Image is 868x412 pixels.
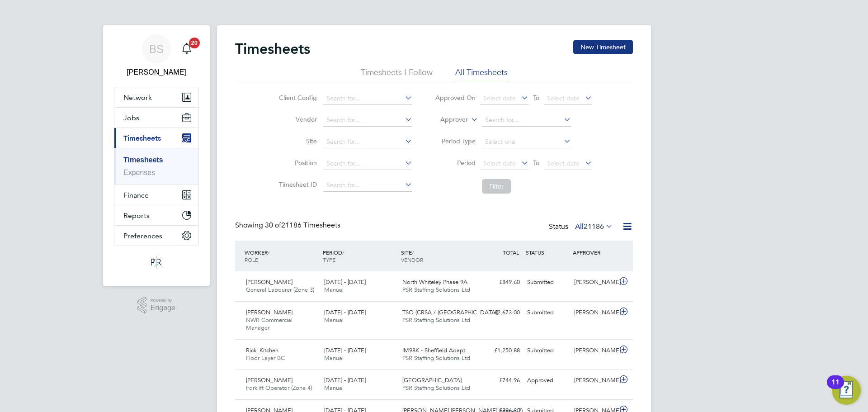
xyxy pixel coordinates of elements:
div: PERIOD [321,244,399,268]
span: [DATE] - [DATE] [324,308,366,316]
div: Approved [524,373,571,388]
div: Status [549,221,615,233]
span: 30 of [265,221,281,230]
span: PSR Staffing Solutions Ltd [402,316,470,324]
span: To [530,92,542,104]
label: Position [276,159,317,167]
span: Manual [324,286,344,294]
label: Period [435,159,476,167]
div: [PERSON_NAME] [571,275,618,290]
div: STATUS [524,244,571,260]
input: Search for... [323,92,412,105]
div: [PERSON_NAME] [571,343,618,358]
button: Network [114,87,198,107]
li: All Timesheets [455,67,508,83]
span: Preferences [123,232,162,240]
div: Submitted [524,275,571,290]
span: [PERSON_NAME] [246,278,292,286]
span: Jobs [123,114,139,122]
label: Site [276,137,317,145]
a: Go to home page [114,255,199,270]
span: Manual [324,316,344,324]
span: [DATE] - [DATE] [324,376,366,384]
span: TSO (CRSA / [GEOGRAPHIC_DATA]) [402,308,498,316]
button: Reports [114,205,198,225]
div: £744.96 [476,373,524,388]
span: PSR Staffing Solutions Ltd [402,286,470,294]
span: Manual [324,354,344,362]
a: Timesheets [123,156,163,164]
span: Engage [151,304,175,312]
button: Filter [482,179,511,194]
span: [DATE] - [DATE] [324,278,366,286]
span: [PERSON_NAME] [246,376,292,384]
input: Search for... [323,114,412,127]
span: TYPE [323,256,335,263]
a: Expenses [123,169,155,176]
div: 11 [831,382,840,394]
span: [GEOGRAPHIC_DATA] [402,376,462,384]
span: ROLE [245,256,258,263]
span: [PERSON_NAME] [246,308,292,316]
span: Beth Seddon [114,67,199,78]
span: IM98K - Sheffield Adapt… [402,346,471,354]
div: Submitted [524,343,571,358]
span: PSR Staffing Solutions Ltd [402,384,470,392]
h2: Timesheets [235,40,310,58]
span: Reports [123,211,150,220]
label: Client Config [276,94,317,102]
span: / [268,249,269,256]
span: 20 [189,38,200,48]
button: Finance [114,185,198,205]
span: Timesheets [123,134,161,142]
span: Floor Layer BC [246,354,285,362]
span: VENDOR [401,256,423,263]
input: Search for... [482,114,571,127]
button: New Timesheet [573,40,633,54]
button: Jobs [114,108,198,128]
span: 21186 [584,222,604,231]
span: TOTAL [503,249,519,256]
span: Select date [547,94,580,102]
span: PSR Staffing Solutions Ltd [402,354,470,362]
div: [PERSON_NAME] [571,373,618,388]
span: / [412,249,414,256]
label: All [575,222,613,231]
div: [PERSON_NAME] [571,305,618,320]
label: Timesheet ID [276,180,317,189]
div: £1,250.88 [476,343,524,358]
span: Finance [123,191,149,199]
a: Powered byEngage [137,297,175,314]
label: Approver [427,115,468,124]
span: Manual [324,384,344,392]
div: SITE [399,244,477,268]
div: Timesheets [114,148,198,185]
span: Select date [483,94,516,102]
div: WORKER [242,244,321,268]
span: Select date [483,159,516,167]
label: Vendor [276,115,317,123]
span: / [342,249,344,256]
div: £849.60 [476,275,524,290]
label: Approved On [435,94,476,102]
button: Open Resource Center, 11 new notifications [832,376,861,405]
nav: Main navigation [103,25,210,286]
input: Search for... [323,136,412,148]
img: psrsolutions-logo-retina.png [148,255,165,270]
a: BS[PERSON_NAME] [114,34,199,78]
span: NWR Commercial Manager [246,316,292,331]
span: [DATE] - [DATE] [324,346,366,354]
span: Ricki Kitchen [246,346,278,354]
input: Search for... [323,179,412,192]
span: BS [149,43,164,55]
span: 21186 Timesheets [265,221,340,230]
span: General Labourer (Zone 3) [246,286,314,294]
li: Timesheets I Follow [361,67,433,83]
span: Forklift Operator (Zone 4) [246,384,312,392]
span: North Whiteley Phase 9A [402,278,467,286]
span: Network [123,93,152,102]
input: Search for... [323,157,412,170]
label: Period Type [435,137,476,145]
div: Submitted [524,305,571,320]
div: £2,673.00 [476,305,524,320]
